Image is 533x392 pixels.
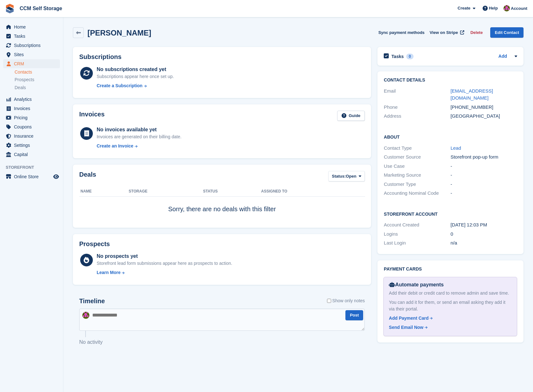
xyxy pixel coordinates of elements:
[14,95,52,104] span: Analytics
[97,134,182,140] div: Invoices are generated on their billing date.
[327,297,331,304] input: Show only notes
[384,239,450,247] div: Last Login
[3,50,60,59] a: menu
[451,239,517,247] div: n/a
[14,122,52,131] span: Coupons
[430,29,458,36] span: View on Stripe
[451,221,517,229] div: [DATE] 12:03 PM
[14,113,52,122] span: Pricing
[384,104,450,111] div: Phone
[97,269,232,276] a: Learn More
[391,54,404,59] h2: Tasks
[261,186,365,197] th: Assigned to
[203,186,261,197] th: Status
[14,150,52,159] span: Capital
[79,338,365,346] p: No activity
[17,3,65,14] a: CCM Self Storage
[97,260,232,267] div: Storefront lead form submissions appear here as prospects to action.
[15,76,60,83] a: Prospects
[384,221,450,229] div: Account Created
[346,173,356,180] span: Open
[3,113,60,122] a: menu
[384,181,450,188] div: Customer Type
[79,111,105,121] h2: Invoices
[389,290,512,297] div: Add their debit or credit card to remove admin and save time.
[384,154,450,161] div: Customer Source
[451,154,517,161] div: Storefront pop-up form
[389,315,509,322] a: Add Payment Card
[79,297,105,305] h2: Timeline
[97,73,174,80] div: Subscriptions appear here once set up.
[504,5,510,11] img: Tracy St Clair
[451,190,517,197] div: -
[97,143,133,149] div: Create an Invoice
[14,50,52,59] span: Sites
[384,172,450,179] div: Marketing Source
[97,252,232,260] div: No prospects yet
[389,324,423,331] div: Send Email Now
[5,4,15,13] img: stora-icon-8386f47178a22dfd0bd8f6a31ec36ba5ce8667c1dd55bd0f319d3a0aa187defe.svg
[6,164,63,171] span: Storefront
[14,23,52,31] span: Home
[384,211,517,217] h2: Storefront Account
[427,27,466,38] a: View on Stripe
[3,132,60,140] a: menu
[378,27,425,38] button: Sync payment methods
[389,299,512,312] div: You can add it for them, or send an email asking they add it via their portal.
[451,104,517,111] div: [PHONE_NUMBER]
[15,84,60,91] a: Deals
[384,145,450,152] div: Contact Type
[384,190,450,197] div: Accounting Nominal Code
[498,53,507,60] a: Add
[3,59,60,68] a: menu
[451,181,517,188] div: -
[451,172,517,179] div: -
[384,231,450,238] div: Logins
[3,95,60,104] a: menu
[384,267,517,272] h2: Payment cards
[14,172,52,181] span: Online Store
[451,145,461,151] a: Lead
[384,78,517,83] h2: Contact Details
[14,41,52,50] span: Subscriptions
[389,315,428,322] div: Add Payment Card
[458,5,470,11] span: Create
[97,126,182,134] div: No invoices available yet
[327,297,365,304] label: Show only notes
[511,5,527,12] span: Account
[52,173,60,180] a: Preview store
[82,312,89,319] img: Tracy St Clair
[332,173,346,180] span: Status:
[489,5,498,11] span: Help
[3,23,60,31] a: menu
[15,77,34,83] span: Prospects
[490,27,523,38] a: Edit Contact
[3,104,60,113] a: menu
[3,150,60,159] a: menu
[14,132,52,140] span: Insurance
[97,143,182,149] a: Create an Invoice
[3,122,60,131] a: menu
[384,134,517,140] h2: About
[3,141,60,150] a: menu
[79,171,96,183] h2: Deals
[79,186,129,197] th: Name
[97,82,174,89] a: Create a Subscription
[337,111,365,121] a: Guide
[14,104,52,113] span: Invoices
[451,231,517,238] div: 0
[97,66,174,73] div: No subscriptions created yet
[79,240,110,248] h2: Prospects
[3,41,60,50] a: menu
[389,281,512,289] div: Automate payments
[15,85,26,91] span: Deals
[15,69,60,75] a: Contacts
[451,163,517,170] div: -
[79,53,365,61] h2: Subscriptions
[384,113,450,120] div: Address
[451,88,493,101] a: [EMAIL_ADDRESS][DOMAIN_NAME]
[97,82,143,89] div: Create a Subscription
[406,54,414,59] div: 0
[345,310,363,321] button: Post
[468,27,485,38] button: Delete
